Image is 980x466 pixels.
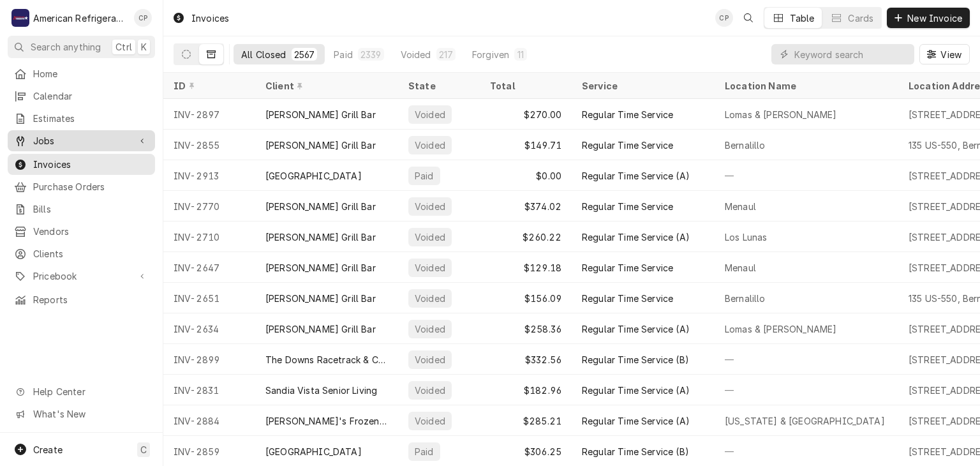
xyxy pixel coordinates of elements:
div: Los Lunas [725,230,767,244]
div: Regular Time Service [582,139,673,152]
div: INV-2651 [163,283,255,313]
span: Pricebook [33,269,130,283]
div: Regular Time Service (A) [582,322,690,336]
button: View [919,44,970,64]
span: Invoices [33,158,149,171]
div: Regular Time Service (B) [582,353,689,366]
div: Cordel Pyle's Avatar [715,9,733,27]
div: Menaul [725,261,756,274]
div: American Refrigeration LLC [33,11,127,25]
span: Help Center [33,385,147,398]
a: Clients [8,243,155,264]
div: $332.56 [480,344,572,375]
div: Table [790,11,815,25]
div: CP [134,9,152,27]
span: Jobs [33,134,130,147]
div: INV-2884 [163,405,255,436]
div: Regular Time Service (A) [582,384,690,397]
a: Vendors [8,221,155,242]
div: [PERSON_NAME] Grill Bar [265,261,376,274]
span: Reports [33,293,149,306]
a: Go to What's New [8,403,155,425]
div: Voided [413,261,447,274]
div: [PERSON_NAME] Grill Bar [265,230,376,244]
span: What's New [33,407,147,421]
span: C [140,443,147,456]
div: Client [265,79,385,93]
div: $260.22 [480,222,572,252]
span: Home [33,67,149,80]
a: Invoices [8,154,155,175]
span: Search anything [31,40,101,54]
div: INV-2710 [163,222,255,252]
a: Go to Jobs [8,130,155,151]
div: [PERSON_NAME] Grill Bar [265,108,376,121]
div: Paid [413,169,435,183]
button: Search anythingCtrlK [8,36,155,58]
div: Service [582,79,702,93]
div: Forgiven [472,48,509,61]
div: Voided [413,414,447,428]
div: American Refrigeration LLC's Avatar [11,9,29,27]
div: CP [715,9,733,27]
div: Lomas & [PERSON_NAME] [725,322,836,336]
a: Home [8,63,155,84]
div: Menaul [725,200,756,213]
span: Ctrl [115,40,132,54]
div: A [11,9,29,27]
div: INV-2899 [163,344,255,375]
div: Lomas & [PERSON_NAME] [725,108,836,121]
a: Calendar [8,86,155,107]
div: Regular Time Service (A) [582,414,690,428]
div: $182.96 [480,375,572,405]
div: [PERSON_NAME]'s Frozen Custard & Steakburgers [265,414,388,428]
div: Voided [401,48,431,61]
div: ID [174,79,242,93]
span: New Invoice [905,11,965,25]
div: INV-2855 [163,130,255,160]
div: Voided [413,230,447,244]
div: — [715,344,898,375]
div: INV-2897 [163,99,255,130]
div: 2567 [294,48,315,61]
span: Calendar [33,89,149,103]
span: Purchase Orders [33,180,149,193]
div: $374.02 [480,191,572,222]
div: Bernalillo [725,139,766,152]
div: [US_STATE] & [GEOGRAPHIC_DATA] [725,414,885,428]
div: [GEOGRAPHIC_DATA] [265,169,362,183]
div: INV-2913 [163,160,255,191]
span: K [141,40,147,54]
div: Regular Time Service (A) [582,169,690,183]
div: Cordel Pyle's Avatar [134,9,152,27]
div: [PERSON_NAME] Grill Bar [265,200,376,213]
div: $270.00 [480,99,572,130]
div: Voided [413,292,447,305]
a: Go to Pricebook [8,266,155,287]
div: State [408,79,470,93]
div: All Closed [241,48,286,61]
div: 11 [517,48,524,61]
div: Voided [413,200,447,213]
a: Bills [8,199,155,220]
div: Bernalillo [725,292,766,305]
div: Regular Time Service (A) [582,230,690,244]
div: $129.18 [480,252,572,283]
button: Open search [738,8,759,28]
div: $258.36 [480,313,572,344]
div: — [715,375,898,405]
div: [PERSON_NAME] Grill Bar [265,292,376,305]
div: 2339 [360,48,382,61]
span: Estimates [33,112,149,125]
div: The Downs Racetrack & Casino [265,353,388,366]
div: Cards [848,11,873,25]
a: Reports [8,289,155,310]
div: Voided [413,322,447,336]
div: INV-2634 [163,313,255,344]
span: Vendors [33,225,149,238]
span: Clients [33,247,149,260]
div: INV-2831 [163,375,255,405]
div: Sandia Vista Senior Living [265,384,377,397]
div: Paid [334,48,353,61]
div: Voided [413,108,447,121]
